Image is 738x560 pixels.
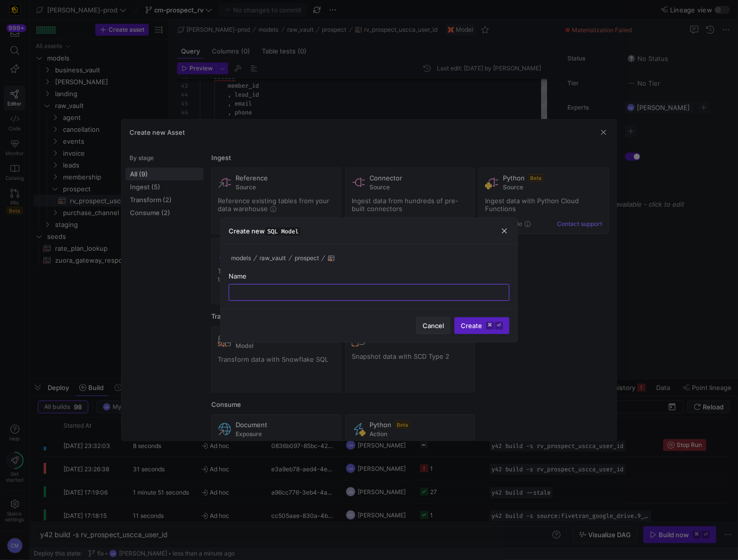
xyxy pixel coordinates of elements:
[229,272,246,280] span: Name
[495,322,503,330] kbd: ⏎
[265,226,301,236] span: SQL Model
[461,322,503,330] span: Create
[260,255,286,262] span: raw_vault
[229,227,301,235] h3: Create new
[423,322,444,330] span: Cancel
[292,252,321,264] button: prospect
[231,255,251,262] span: models
[229,252,253,264] button: models
[416,317,450,334] button: Cancel
[486,322,494,330] kbd: ⌘
[257,252,289,264] button: raw_vault
[295,255,319,262] span: prospect
[454,317,509,334] button: Create⌘⏎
